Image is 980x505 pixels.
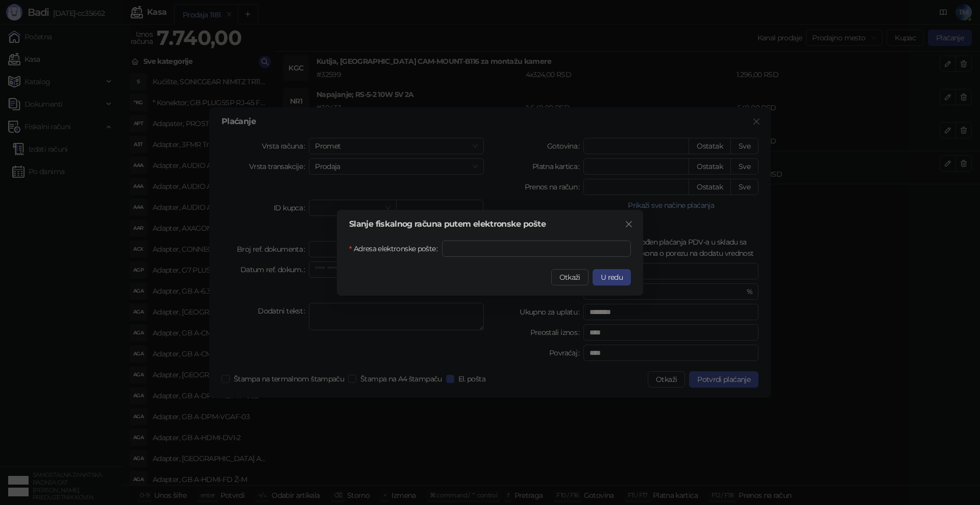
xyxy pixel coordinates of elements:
[551,269,589,285] button: Otkaži
[349,241,442,257] label: Adresa elektronske pošte
[559,273,580,282] span: Otkaži
[625,220,633,228] span: close
[601,273,623,282] span: U redu
[442,241,631,257] input: Adresa elektronske pošte
[621,220,637,228] span: Zatvori
[621,216,637,232] button: Close
[593,269,631,285] button: U redu
[349,220,631,228] div: Slanje fiskalnog računa putem elektronske pošte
